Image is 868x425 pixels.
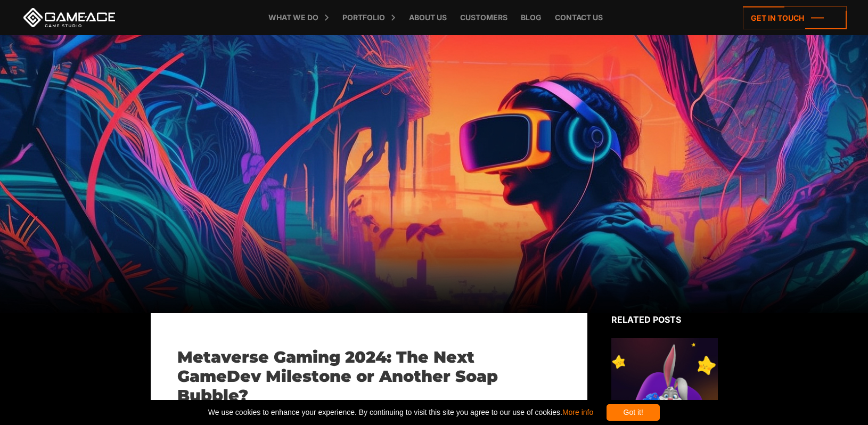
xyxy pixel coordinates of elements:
[177,348,561,405] h1: Metaverse Gaming 2024: The Next GameDev Milestone or Another Soap Bubble?
[607,404,660,421] div: Got it!
[611,313,718,326] div: Related posts
[562,408,593,416] a: More info
[743,6,847,29] a: Get in touch
[208,404,593,421] span: We use cookies to enhance your experience. By continuing to visit this site you agree to our use ...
